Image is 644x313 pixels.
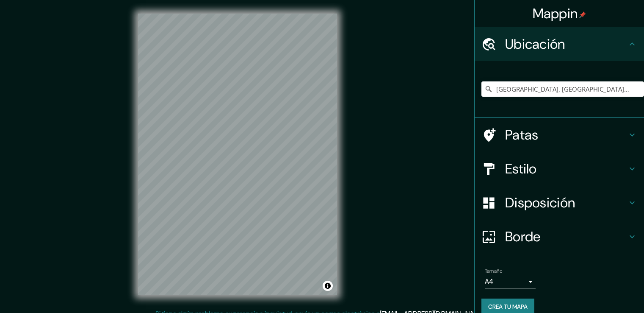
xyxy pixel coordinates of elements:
canvas: Mapa [138,14,337,295]
div: Estilo [475,152,644,186]
font: Disposición [505,194,575,212]
font: Borde [505,228,541,246]
font: Crea tu mapa [488,303,528,310]
div: Borde [475,220,644,254]
div: Disposición [475,186,644,220]
div: Ubicación [475,27,644,61]
font: A4 [485,277,493,286]
button: Activar o desactivar atribución [323,281,333,291]
div: Patas [475,118,644,152]
font: Tamaño [485,268,502,274]
font: Ubicación [505,35,565,53]
img: pin-icon.png [579,11,586,18]
font: Patas [505,126,539,144]
font: Estilo [505,160,537,178]
font: Mappin [533,5,578,22]
div: A4 [485,275,536,288]
input: Elige tu ciudad o zona [481,81,644,97]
